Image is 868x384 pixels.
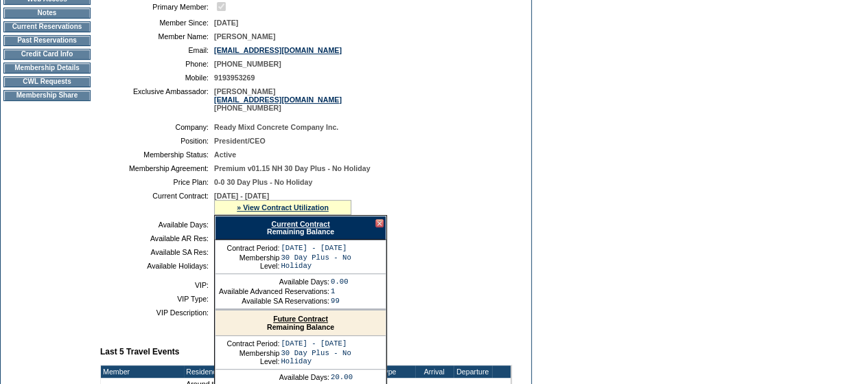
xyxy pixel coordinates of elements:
b: Last 5 Travel Events [100,347,179,357]
td: Available Days: [106,221,209,229]
span: [DATE] - [DATE] [214,192,269,200]
td: Exclusive Ambassador: [106,87,209,112]
td: Type [378,365,414,378]
td: VIP Description: [106,308,209,317]
span: [PERSON_NAME] [214,32,275,41]
td: 0.00 [331,278,349,286]
div: Remaining Balance [215,310,386,336]
td: Membership Details [3,63,91,74]
td: VIP Type: [106,295,209,303]
td: 30 Day Plus - No Holiday [281,253,382,270]
td: Membership Share [3,90,91,101]
td: Membership Status: [106,150,209,159]
span: President/CEO [214,137,266,145]
td: Phone: [106,60,209,68]
span: Active [214,150,236,159]
td: Mobile: [106,74,209,82]
span: 0-0 30 Day Plus - No Holiday [214,178,312,186]
span: [DATE] [214,19,238,27]
span: [PHONE_NUMBER] [214,60,281,68]
td: 20.00 [331,373,353,381]
td: Credit Card Info [3,49,91,60]
a: » View Contract Utilization [237,203,329,212]
td: Residence [184,365,378,378]
td: Member Since: [106,19,209,27]
td: Notes [3,8,91,19]
td: 1 [331,287,349,295]
td: Available Advanced Reservations: [219,287,329,295]
td: [DATE] - [DATE] [281,339,382,348]
span: 9193953269 [214,74,255,82]
td: Price Plan: [106,178,209,186]
td: Available SA Res: [106,248,209,256]
td: Membership Agreement: [106,164,209,172]
div: Remaining Balance [215,216,386,240]
td: Company: [106,123,209,131]
td: Available Days: [219,278,329,286]
a: Current Contract [271,220,329,228]
td: 30 Day Plus - No Holiday [281,349,382,365]
td: Position: [106,137,209,145]
td: Arrival [415,365,454,378]
td: VIP: [106,281,209,289]
td: CWL Requests [3,76,91,87]
td: Current Reservations [3,21,91,32]
span: Ready Mixd Concrete Company Inc. [214,123,338,131]
td: Member Name: [106,32,209,41]
td: Membership Level: [219,349,279,365]
a: [EMAIL_ADDRESS][DOMAIN_NAME] [214,95,342,104]
td: Available SA Reservations: [219,297,329,305]
td: [DATE] - [DATE] [281,244,382,252]
span: [PERSON_NAME] [PHONE_NUMBER] [214,87,342,112]
td: Past Reservations [3,35,91,46]
td: Current Contract: [106,192,209,215]
a: Future Contract [273,315,328,323]
td: Available AR Res: [106,234,209,242]
a: [EMAIL_ADDRESS][DOMAIN_NAME] [214,46,342,54]
td: Member [101,365,184,378]
td: Email: [106,46,209,54]
td: Contract Period: [219,339,279,348]
td: Departure [454,365,492,378]
td: Contract Period: [219,244,279,252]
span: Premium v01.15 NH 30 Day Plus - No Holiday [214,164,370,172]
td: Available Days: [219,373,329,381]
td: Available Holidays: [106,262,209,270]
td: Membership Level: [219,253,279,270]
td: 99 [331,297,349,305]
